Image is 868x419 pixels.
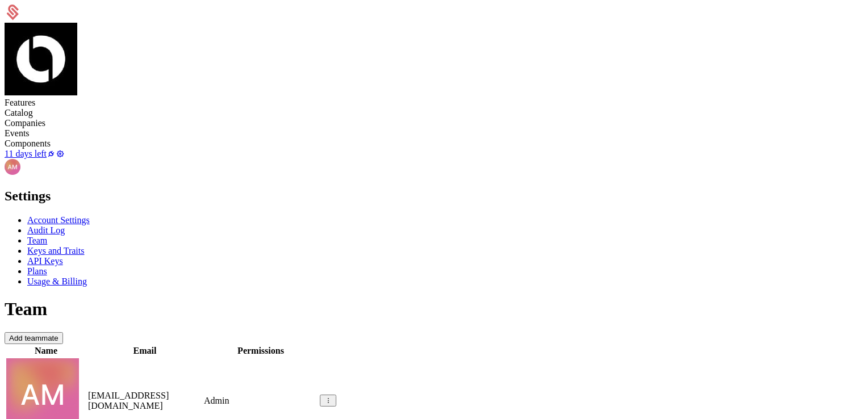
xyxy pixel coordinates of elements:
[5,139,863,149] div: Components
[5,149,47,158] a: 11 days left
[5,23,77,95] img: Billy.ai
[88,391,169,410] span: [EMAIL_ADDRESS][DOMAIN_NAME]
[27,236,47,245] a: Team
[5,108,863,118] div: Catalog
[27,246,84,255] a: Keys and Traits
[5,159,20,175] img: abina Makaju
[5,332,63,344] button: Add teammate
[56,149,65,158] a: Settings
[204,396,229,405] span: Admin
[203,345,318,357] th: Permissions
[5,98,863,108] div: Features
[27,225,65,235] a: Audit Log
[9,334,59,342] div: Add teammate
[320,395,336,407] button: Select action
[5,299,863,320] h1: Team
[27,256,63,266] a: API Keys
[27,276,87,286] a: Usage & Billing
[87,345,202,357] th: Email
[47,149,56,158] a: Integrations
[6,345,86,357] th: Name
[5,159,20,175] button: Open user button
[5,128,863,139] div: Events
[27,215,90,225] a: Account Settings
[5,188,863,287] nav: Main
[5,188,863,204] h1: Settings
[5,118,863,128] div: Companies
[27,266,47,276] a: Plans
